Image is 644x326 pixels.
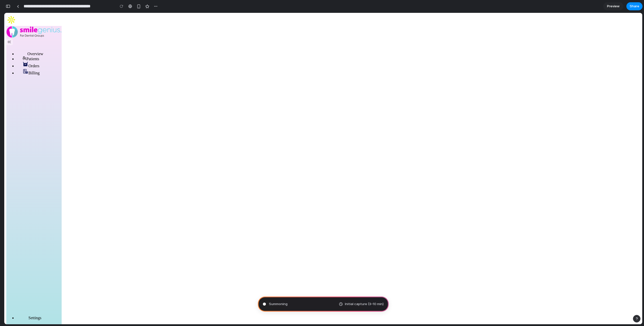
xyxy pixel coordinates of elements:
[626,2,642,10] button: Share
[630,4,639,9] span: Share
[24,51,35,55] a: Orders
[23,39,39,43] a: Overview
[24,58,35,62] a: Billing
[607,4,620,9] span: Preview
[603,2,623,10] a: Preview
[345,302,384,307] span: Initial capture (3–10 min)
[269,302,288,307] span: Summoning
[22,44,35,48] a: Patients
[2,2,12,12] img: Apollo.io
[24,303,37,307] a: Settings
